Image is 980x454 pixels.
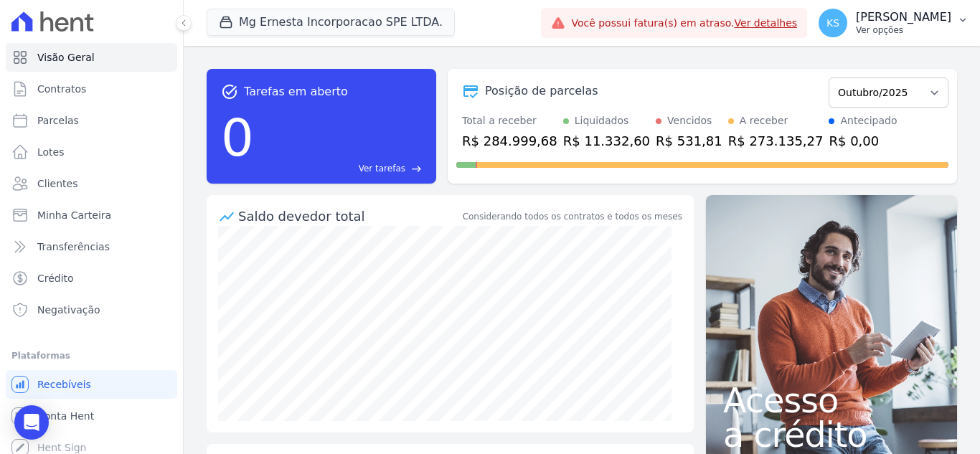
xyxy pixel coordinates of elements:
[6,370,177,399] a: Recebíveis
[563,131,650,151] div: R$ 11.332,60
[37,271,74,285] span: Crédito
[37,113,79,128] span: Parcelas
[6,169,177,198] a: Clientes
[463,210,682,223] div: Considerando todos os contratos e todos os meses
[244,83,348,100] span: Tarefas em aberto
[575,113,629,128] div: Liquidados
[829,131,897,151] div: R$ 0,00
[6,295,177,324] a: Negativação
[37,145,65,159] span: Lotes
[37,303,100,317] span: Negativação
[6,138,177,166] a: Lotes
[840,113,897,128] div: Antecipado
[11,347,171,364] div: Plataformas
[37,377,91,392] span: Recebíveis
[6,402,177,430] a: Conta Hent
[723,383,940,417] span: Acesso
[728,131,824,151] div: R$ 273.135,27
[221,83,238,100] span: task_alt
[856,10,951,24] p: [PERSON_NAME]
[207,9,455,36] button: Mg Ernesta Incorporacao SPE LTDA.
[6,106,177,135] a: Parcelas
[260,162,422,175] a: Ver tarefas east
[6,264,177,293] a: Crédito
[359,162,405,175] span: Ver tarefas
[723,417,940,452] span: a crédito
[6,201,177,230] a: Minha Carteira
[571,16,797,31] span: Você possui fatura(s) em atraso.
[656,131,722,151] div: R$ 531,81
[37,176,77,191] span: Clientes
[14,405,49,440] div: Open Intercom Messenger
[37,240,110,254] span: Transferências
[6,43,177,72] a: Visão Geral
[411,164,422,174] span: east
[826,18,839,28] span: KS
[6,75,177,103] a: Contratos
[667,113,712,128] div: Vencidos
[485,82,598,100] div: Posição de parcelas
[238,207,460,226] div: Saldo devedor total
[37,409,94,423] span: Conta Hent
[462,131,557,151] div: R$ 284.999,68
[6,232,177,261] a: Transferências
[807,3,980,43] button: KS [PERSON_NAME] Ver opções
[37,208,111,222] span: Minha Carteira
[221,100,254,175] div: 0
[37,50,95,65] span: Visão Geral
[37,82,86,96] span: Contratos
[856,24,951,36] p: Ver opções
[735,17,798,29] a: Ver detalhes
[740,113,788,128] div: A receber
[462,113,557,128] div: Total a receber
